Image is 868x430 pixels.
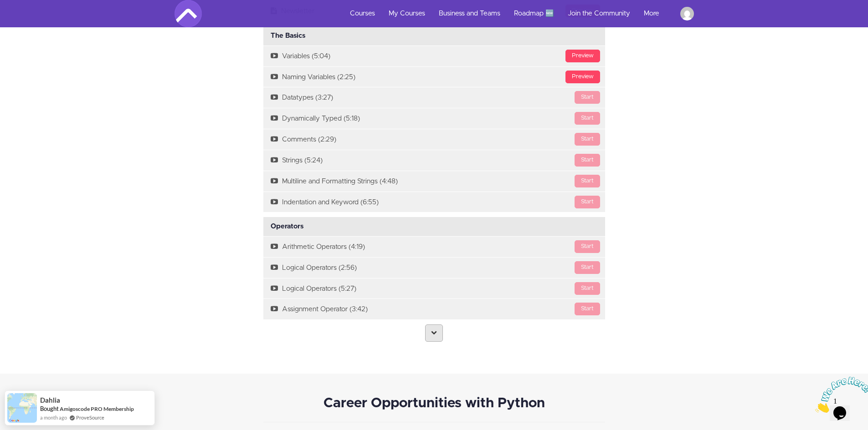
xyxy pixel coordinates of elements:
[263,46,605,66] a: PreviewVariables (5:04)
[680,7,694,20] img: hellotolannystudio@gmail.com
[4,4,7,11] span: 1
[263,67,605,87] a: PreviewNaming Variables (2:25)
[812,373,868,416] iframe: chat widget
[40,396,60,404] span: Dahlia
[263,171,605,192] a: StartMultiline and Formatting Strings (4:48)
[575,261,600,274] div: Start
[7,393,37,423] img: provesource social proof notification image
[40,414,67,421] span: a month ago
[565,50,600,62] div: Preview
[40,405,59,412] span: Bought
[575,303,600,315] div: Start
[263,87,605,108] a: StartDatatypes (3:27)
[4,4,60,40] img: Chat attention grabber
[263,217,605,236] div: Operators
[575,196,600,208] div: Start
[263,192,605,212] a: StartIndentation and Keyword (6:55)
[575,112,600,125] div: Start
[575,154,600,167] div: Start
[324,396,545,410] span: Career Opportunities with Python
[263,26,605,46] div: The Basics
[263,278,605,299] a: StartLogical Operators (5:27)
[263,108,605,129] a: StartDynamically Typed (5:18)
[263,299,605,319] a: StartAssignment Operator (3:42)
[565,71,600,83] div: Preview
[575,282,600,295] div: Start
[60,405,134,412] a: Amigoscode PRO Membership
[575,240,600,253] div: Start
[263,150,605,171] a: StartStrings (5:24)
[263,258,605,278] a: StartLogical Operators (2:56)
[575,133,600,146] div: Start
[575,175,600,187] div: Start
[263,237,605,257] a: StartArithmetic Operators (4:19)
[575,91,600,104] div: Start
[76,414,104,421] a: ProveSource
[263,129,605,150] a: StartComments (2:29)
